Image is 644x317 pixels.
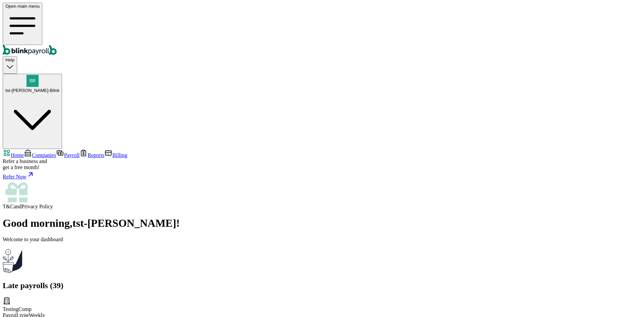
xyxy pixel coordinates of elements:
[5,88,59,93] span: tst-[PERSON_NAME]-Blink
[79,152,104,158] a: Reports
[3,158,641,170] div: Refer a business and get a free month!
[3,3,42,45] button: Open main menu
[5,4,40,9] span: Open main menu
[3,217,641,229] h1: Good morning , tst-[PERSON_NAME] !
[3,3,641,56] nav: Global
[32,152,56,158] span: Companies
[11,152,24,158] span: Home
[3,236,641,243] p: Welcome to your dashboard
[3,170,641,180] a: Refer Now
[112,152,127,158] span: Billing
[24,152,56,158] a: Companies
[88,152,104,158] span: Reports
[3,152,24,158] a: Home
[21,204,53,209] span: Privacy Policy
[3,248,22,273] img: Plant illustration
[610,285,644,317] iframe: Chat Widget
[3,204,14,209] span: T&C
[3,74,62,149] button: tst-[PERSON_NAME]-Blink
[3,281,641,290] h2: Late payrolls ( 39 )
[3,306,32,312] span: TestingComp
[14,204,21,209] span: and
[5,57,14,62] span: Help
[64,152,79,158] span: Payroll
[3,149,641,210] nav: Sidebar
[56,152,79,158] a: Payroll
[104,152,127,158] a: Billing
[3,56,17,73] button: Help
